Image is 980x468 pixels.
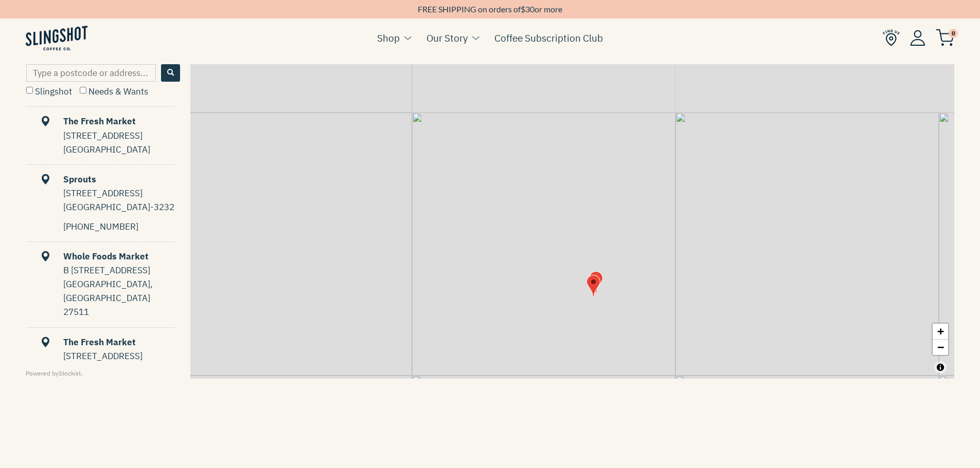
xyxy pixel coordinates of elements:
[26,64,156,82] input: Type a postcode or address...
[936,31,954,44] a: 0
[936,29,954,46] img: cart
[63,129,175,143] div: [STREET_ADDRESS]
[59,369,81,377] a: Stockist Store Locator software (This link will open in a new tab)
[26,368,180,378] div: Powered by .
[910,30,925,46] img: Account
[63,221,138,232] a: [PHONE_NUMBER]
[80,86,148,97] label: Needs & Wants
[426,30,468,46] a: Our Story
[80,87,86,93] input: Needs & Wants
[63,349,175,377] div: [STREET_ADDRESS][PERSON_NAME]
[63,186,175,200] div: [STREET_ADDRESS]
[521,4,525,14] span: $
[27,250,175,264] div: Whole Foods Market
[27,115,175,128] div: The Fresh Market
[586,275,600,297] img: Sprouts
[161,64,180,82] button: Search
[26,87,33,93] input: Slingshot
[63,200,175,214] div: [GEOGRAPHIC_DATA]-3232
[934,361,947,373] button: Toggle attribution
[933,324,948,340] a: Zoom in
[63,264,175,277] div: B [STREET_ADDRESS]
[27,173,175,186] div: Sprouts
[589,271,603,293] img: The Fresh Market
[933,340,948,355] a: Zoom out
[494,30,603,46] a: Coffee Subscription Club
[883,29,900,46] img: Find Us
[63,277,175,320] div: [GEOGRAPHIC_DATA], [GEOGRAPHIC_DATA] 27511
[949,29,958,38] span: 0
[26,86,72,97] label: Slingshot
[190,64,954,379] div: Map
[525,4,534,14] span: 30
[63,143,175,157] div: [GEOGRAPHIC_DATA]
[377,30,400,46] a: Shop
[27,335,175,349] div: The Fresh Market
